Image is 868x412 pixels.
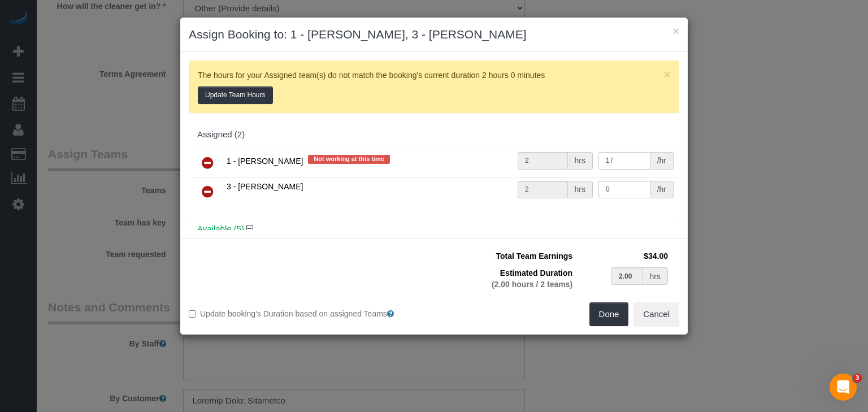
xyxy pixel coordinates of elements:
button: Update Team Hours [198,86,273,104]
div: /hr [650,181,674,198]
p: The hours for your Assigned team(s) do not match the booking's current duration 2 hours 0 minutes [198,70,659,104]
input: Update booking's Duration based on assigned Teams [189,310,196,318]
span: Estimated Duration [500,268,572,277]
span: 3 [853,374,862,383]
span: Not working at this time [308,155,390,164]
button: Cancel [633,302,679,326]
button: Done [589,302,629,326]
h3: Assign Booking to: 1 - [PERSON_NAME], 3 - [PERSON_NAME] [189,26,679,43]
h4: Available (5) [197,224,671,234]
span: 3 - [PERSON_NAME] [227,182,303,191]
div: Assigned (2) [197,130,671,140]
label: Update booking's Duration based on assigned Teams [189,308,426,319]
td: Total Team Earnings [442,248,575,264]
div: hrs [568,152,593,170]
div: hrs [643,267,668,285]
iframe: Intercom live chat [830,374,857,401]
div: /hr [650,152,674,170]
div: (2.00 hours / 2 teams) [445,279,572,290]
td: $34.00 [575,248,671,264]
button: Close [664,68,671,80]
span: 1 - [PERSON_NAME] [227,157,303,166]
button: × [672,25,679,37]
div: hrs [568,181,593,198]
span: × [664,68,671,81]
